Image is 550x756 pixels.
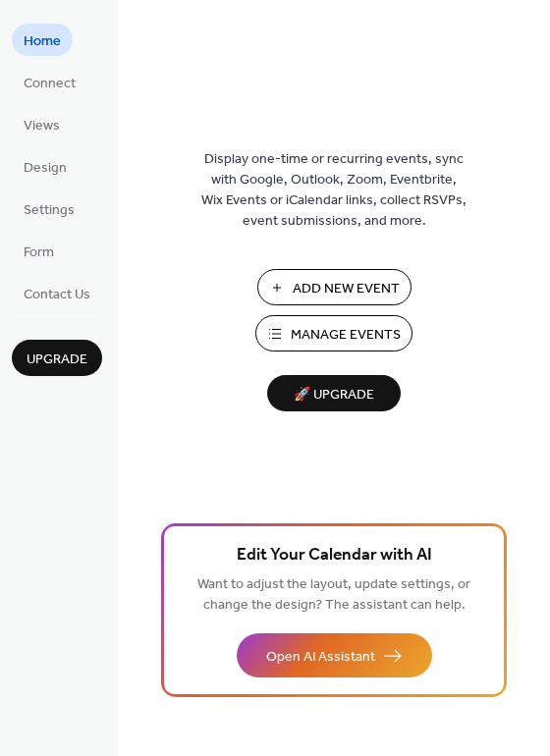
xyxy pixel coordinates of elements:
[293,279,400,299] span: Add New Event
[12,340,102,376] button: Upgrade
[291,325,401,346] span: Manage Events
[237,633,432,677] button: Open AI Assistant
[12,235,66,267] a: Form
[12,24,73,56] a: Home
[12,66,87,98] a: Connect
[197,571,470,619] span: Want to adjust the layout, update settings, or change the design? The assistant can help.
[27,350,87,370] span: Upgrade
[12,192,86,225] a: Settings
[24,200,75,221] span: Settings
[266,647,375,668] span: Open AI Assistant
[12,108,72,140] a: Views
[12,277,102,309] a: Contact Us
[237,542,432,569] span: Edit Your Calendar with AI
[279,382,389,408] span: 🚀 Upgrade
[24,158,67,179] span: Design
[24,74,76,94] span: Connect
[24,285,90,305] span: Contact Us
[12,150,79,183] a: Design
[201,149,467,232] span: Display one-time or recurring events, sync with Google, Outlook, Zoom, Eventbrite, Wix Events or ...
[267,375,401,411] button: 🚀 Upgrade
[255,315,412,351] button: Manage Events
[24,116,60,136] span: Views
[24,31,61,52] span: Home
[24,243,54,263] span: Form
[257,269,412,305] button: Add New Event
